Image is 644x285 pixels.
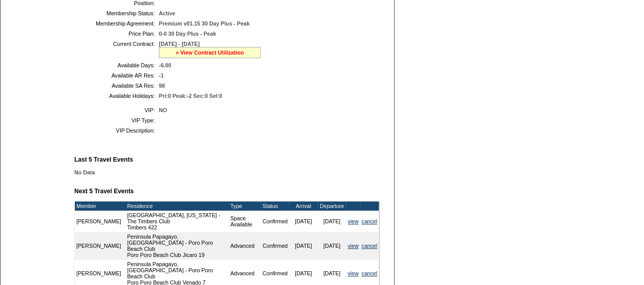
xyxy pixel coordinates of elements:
td: [DATE] [318,232,346,260]
span: 0-0 30 Day Plus - Peak [159,31,216,37]
td: Member [75,201,123,211]
td: Space Available [229,211,261,232]
td: Peninsula Papagayo, [GEOGRAPHIC_DATA] - Poro Poro Beach Club Poro Poro Beach Club Jicaro 19 [126,232,229,260]
a: cancel [361,218,377,224]
span: -6.00 [159,62,171,68]
td: Available Holidays: [78,93,155,99]
td: Departure [318,201,346,211]
a: cancel [361,270,377,276]
td: Membership Status: [78,10,155,16]
span: 98 [159,83,165,89]
a: view [348,270,358,276]
td: Confirmed [261,211,289,232]
td: Residence [126,201,229,211]
span: Pri:0 Peak:-2 Sec:0 Sel:0 [159,93,222,99]
b: Last 5 Travel Events [74,156,133,163]
td: [PERSON_NAME] [75,211,123,232]
a: cancel [361,243,377,249]
div: No Data [74,169,388,175]
td: [DATE] [289,232,318,260]
span: Premium v01.15 30 Day Plus - Peak [159,20,249,27]
span: Active [159,10,175,16]
td: Available AR Res: [78,72,155,79]
td: VIP Description: [78,127,155,134]
td: Available SA Res: [78,83,155,89]
td: VIP: [78,107,155,113]
a: » View Contract Utilization [176,49,244,56]
td: Current Contract: [78,41,155,58]
td: Price Plan: [78,31,155,37]
td: [DATE] [318,211,346,232]
td: Available Days: [78,62,155,68]
b: Next 5 Travel Events [74,188,134,195]
td: [DATE] [289,211,318,232]
td: Confirmed [261,232,289,260]
span: NO [159,107,167,113]
td: Arrival [289,201,318,211]
td: [PERSON_NAME] [75,232,123,260]
a: view [348,218,358,224]
span: -1 [159,72,163,79]
span: [DATE] - [DATE] [159,41,200,47]
td: Advanced [229,232,261,260]
td: Status [261,201,289,211]
td: [GEOGRAPHIC_DATA], [US_STATE] - The Timbers Club Timbers 422 [126,211,229,232]
td: Type [229,201,261,211]
td: VIP Type: [78,117,155,123]
td: Membership Agreement: [78,20,155,27]
a: view [348,243,358,249]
